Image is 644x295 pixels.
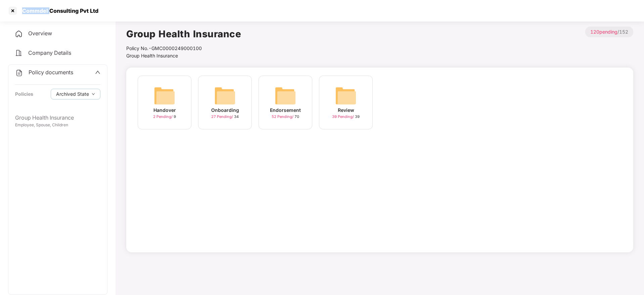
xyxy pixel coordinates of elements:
div: 39 [332,114,360,120]
div: Review [338,107,354,114]
img: svg+xml;base64,PHN2ZyB4bWxucz0iaHR0cDovL3d3dy53My5vcmcvMjAwMC9zdmciIHdpZHRoPSIyNCIgaGVpZ2h0PSIyNC... [15,30,23,38]
div: Onboarding [211,107,239,114]
h1: Group Health Insurance [126,27,241,41]
div: 70 [272,114,299,120]
span: 2 Pending / [153,114,174,119]
img: svg+xml;base64,PHN2ZyB4bWxucz0iaHR0cDovL3d3dy53My5vcmcvMjAwMC9zdmciIHdpZHRoPSIyNCIgaGVpZ2h0PSIyNC... [15,49,23,57]
img: svg+xml;base64,PHN2ZyB4bWxucz0iaHR0cDovL3d3dy53My5vcmcvMjAwMC9zdmciIHdpZHRoPSI2NCIgaGVpZ2h0PSI2NC... [335,85,357,107]
div: 9 [153,114,176,120]
span: 120 pending [590,29,617,35]
span: Overview [28,30,52,37]
span: up [95,70,100,75]
img: svg+xml;base64,PHN2ZyB4bWxucz0iaHR0cDovL3d3dy53My5vcmcvMjAwMC9zdmciIHdpZHRoPSIyNCIgaGVpZ2h0PSIyNC... [15,69,23,77]
img: svg+xml;base64,PHN2ZyB4bWxucz0iaHR0cDovL3d3dy53My5vcmcvMjAwMC9zdmciIHdpZHRoPSI2NCIgaGVpZ2h0PSI2NC... [214,85,236,107]
div: Policy No.- GMC0000249000100 [126,45,241,52]
div: Endorsement [270,107,301,114]
div: Commdel Consulting Pvt Ltd [18,7,98,14]
span: 39 Pending / [332,114,355,119]
button: Archived Statedown [51,89,100,99]
span: Group Health Insurance [126,53,178,58]
p: / 152 [585,27,633,37]
span: Company Details [28,49,71,56]
div: Handover [153,107,176,114]
div: 34 [211,114,239,120]
span: down [92,92,95,96]
span: 52 Pending / [272,114,294,119]
div: Employee, Spouse, Children [15,122,100,128]
div: Group Health Insurance [15,114,100,122]
div: Policies [15,90,33,98]
img: svg+xml;base64,PHN2ZyB4bWxucz0iaHR0cDovL3d3dy53My5vcmcvMjAwMC9zdmciIHdpZHRoPSI2NCIgaGVpZ2h0PSI2NC... [154,85,175,107]
span: Policy documents [29,69,73,76]
span: 27 Pending / [211,114,234,119]
span: Archived State [56,90,89,98]
img: svg+xml;base64,PHN2ZyB4bWxucz0iaHR0cDovL3d3dy53My5vcmcvMjAwMC9zdmciIHdpZHRoPSI2NCIgaGVpZ2h0PSI2NC... [275,85,296,107]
